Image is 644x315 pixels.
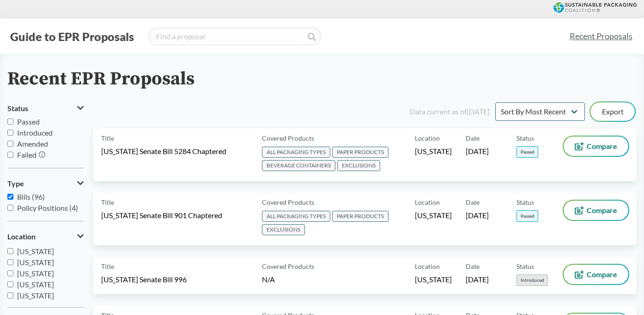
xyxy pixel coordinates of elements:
[262,160,335,171] span: BEVERAGE CONTAINERS
[466,262,480,271] span: Date
[466,133,480,143] span: Date
[466,274,489,285] span: [DATE]
[7,119,13,125] input: Passed
[262,197,314,207] span: Covered Products
[17,139,48,148] span: Amended
[332,147,389,158] span: PAPER PRODUCTS
[7,176,84,191] button: Type
[262,211,330,222] span: ALL PACKAGING TYPES
[516,210,538,222] span: Passed
[564,201,628,220] button: Compare
[415,197,440,207] span: Location
[17,128,53,137] span: Introduced
[262,262,314,271] span: Covered Products
[7,152,13,158] input: Failed
[262,224,305,235] span: EXCLUSIONS
[17,269,54,278] span: [US_STATE]
[101,146,226,156] span: [US_STATE] Senate Bill 5284 Chaptered
[516,197,534,207] span: Status
[516,133,534,143] span: Status
[587,207,617,214] span: Compare
[101,210,222,220] span: [US_STATE] Senate Bill 901 Chaptered
[564,137,628,156] button: Compare
[17,150,36,159] span: Failed
[7,130,13,136] input: Introduced
[415,133,440,143] span: Location
[7,104,28,113] span: Status
[101,274,187,285] span: [US_STATE] Senate Bill 996
[262,275,275,284] span: N/A
[332,211,389,222] span: PAPER PRODUCTS
[101,133,114,143] span: Title
[7,101,84,116] button: Status
[7,270,13,276] input: [US_STATE]
[7,179,24,188] span: Type
[7,232,36,241] span: Location
[262,133,314,143] span: Covered Products
[17,247,54,256] span: [US_STATE]
[466,146,489,156] span: [DATE]
[17,291,54,300] span: [US_STATE]
[7,248,13,254] input: [US_STATE]
[516,146,538,158] span: Passed
[415,262,440,271] span: Location
[101,197,114,207] span: Title
[466,210,489,220] span: [DATE]
[7,259,13,265] input: [US_STATE]
[7,229,84,244] button: Location
[17,258,54,267] span: [US_STATE]
[17,117,40,126] span: Passed
[17,192,45,201] span: Bills (96)
[7,141,13,147] input: Amended
[415,210,452,220] span: [US_STATE]
[587,143,617,150] span: Compare
[7,281,13,287] input: [US_STATE]
[7,194,13,200] input: Bills (96)
[262,147,330,158] span: ALL PACKAGING TYPES
[7,29,137,44] button: Guide to EPR Proposals
[7,69,194,89] h2: Recent EPR Proposals
[7,205,13,211] input: Policy Positions (4)
[415,274,452,285] span: [US_STATE]
[516,274,548,286] span: Introduced
[564,265,628,284] button: Compare
[410,106,490,117] div: Data current as of [DATE]
[7,292,13,298] input: [US_STATE]
[587,271,617,278] span: Compare
[101,262,114,271] span: Title
[17,280,54,289] span: [US_STATE]
[565,26,637,47] a: Recent Proposals
[148,27,322,46] input: Find a proposal
[516,262,534,271] span: Status
[17,203,78,212] span: Policy Positions (4)
[337,160,380,171] span: EXCLUSIONS
[466,197,480,207] span: Date
[590,102,635,121] button: Export
[415,146,452,156] span: [US_STATE]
